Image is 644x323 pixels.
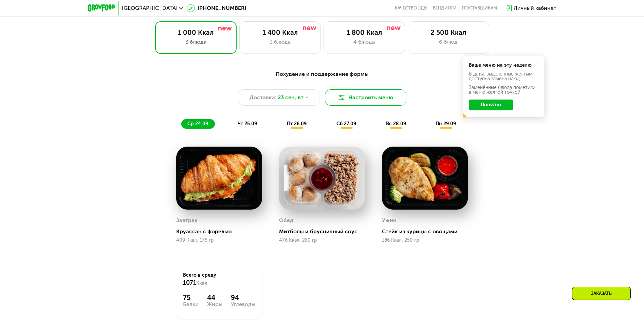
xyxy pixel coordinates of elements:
[469,100,513,110] button: Понятно
[433,5,457,11] a: Вендинги
[246,38,314,46] div: 3 блюда
[238,121,257,127] span: чт 25.09
[183,294,199,302] div: 75
[469,85,538,95] div: Заменённые блюда пометили в меню жёлтой точкой.
[279,228,370,235] div: Митболы и брусничный соус
[382,215,397,225] div: Ужин
[183,272,255,287] div: Всего в среду
[336,121,356,127] span: сб 27.09
[436,121,456,127] span: пн 29.09
[246,28,314,37] div: 1 400 Ккал
[187,4,246,12] a: [PHONE_NUMBER]
[187,121,208,127] span: ср 24.09
[278,93,303,102] span: 23 сен, вт
[231,302,255,307] div: Углеводы
[207,302,222,307] div: Жиры
[331,38,398,46] div: 4 блюда
[176,228,268,235] div: Круассан с форелью
[122,5,178,11] span: [GEOGRAPHIC_DATA]
[469,63,538,68] div: Ваше меню на эту неделю
[382,228,473,235] div: Стейк из курицы с овощами
[395,5,427,11] a: Качество еды
[279,238,365,243] div: 476 Ккал, 280 гр
[514,4,556,12] div: Личный кабинет
[121,70,523,79] div: Похудение и поддержание формы
[207,294,222,302] div: 44
[469,72,538,81] div: В даты, выделенные желтым, доступна замена блюд.
[462,5,497,11] div: поставщикам
[287,121,307,127] span: пт 26.09
[415,28,482,37] div: 2 500 Ккал
[250,93,276,102] span: Доставка:
[572,287,631,300] div: Заказать
[386,121,406,127] span: вс 28.09
[162,38,229,46] div: 3 блюда
[162,28,229,37] div: 1 000 Ккал
[325,89,406,106] button: Настроить меню
[331,28,398,37] div: 1 800 Ккал
[415,38,482,46] div: 6 блюд
[183,302,199,307] div: Белки
[183,279,196,286] span: 1071
[196,280,207,286] span: Ккал
[279,215,293,225] div: Обед
[176,215,198,225] div: Завтрак
[231,294,255,302] div: 94
[382,238,468,243] div: 186 Ккал, 250 гр
[176,238,262,243] div: 409 Ккал, 175 гр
